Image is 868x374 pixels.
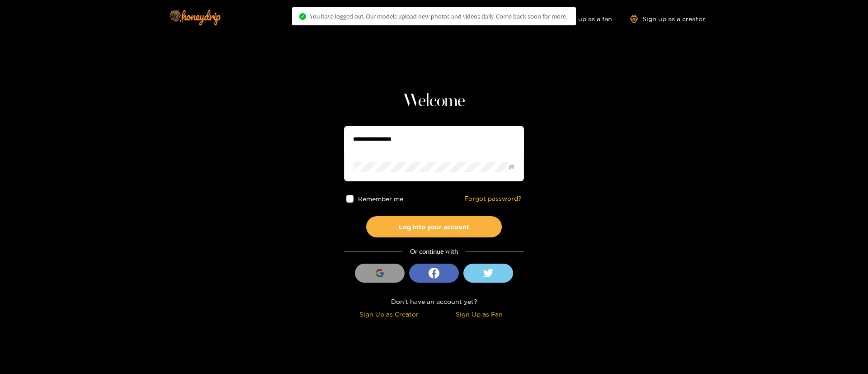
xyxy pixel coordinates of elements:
h1: Welcome [344,90,524,112]
a: Sign up as a creator [630,15,705,23]
div: Sign Up as Fan [436,309,522,319]
span: You have logged out. Our models upload new photos and videos daily. Come back soon for more.. [310,13,569,20]
span: check-circle [299,13,306,20]
div: Don't have an account yet? [344,296,524,307]
div: Or continue with [344,246,524,257]
div: Sign Up as Creator [346,309,432,319]
a: Sign up as a fan [550,15,612,23]
a: Forgot password? [464,195,522,203]
button: Log into your account [366,216,502,237]
span: Remember me [359,195,404,202]
span: eye-invisible [509,164,514,170]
